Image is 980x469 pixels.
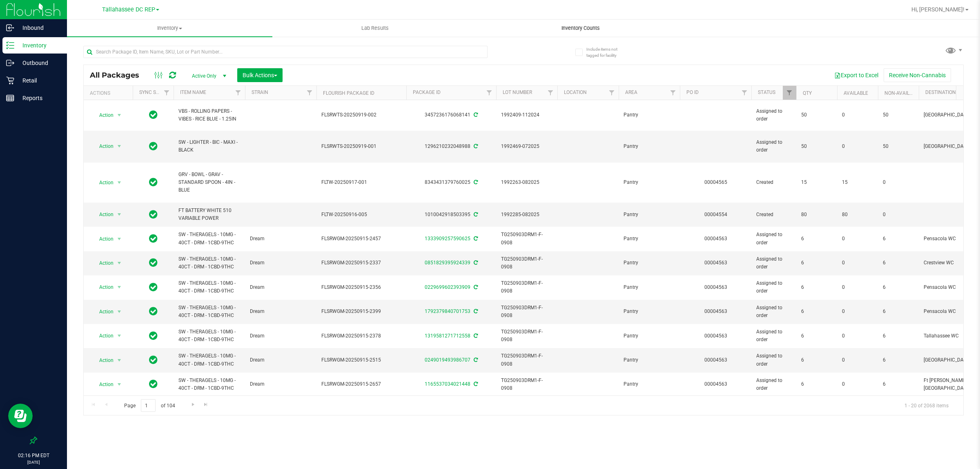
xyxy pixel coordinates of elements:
[8,404,33,428] iframe: Resource center
[92,379,114,390] span: Action
[501,255,552,271] span: TG250903DRM1-F-0908
[883,356,914,364] span: 6
[149,257,158,268] span: In Sync
[114,306,125,317] span: select
[92,209,114,220] span: Action
[624,179,675,186] span: Pantry
[92,281,114,293] span: Action
[842,259,873,267] span: 0
[4,459,63,465] p: [DATE]
[92,257,114,269] span: Action
[924,377,975,392] span: Ft [PERSON_NAME][GEOGRAPHIC_DATA]
[472,236,478,241] span: Sync from Compliance System
[842,179,873,186] span: 15
[783,86,796,100] a: Filter
[472,260,478,266] span: Sync from Compliance System
[829,68,884,82] button: Export to Excel
[883,111,914,119] span: 50
[801,284,832,291] span: 6
[243,72,277,78] span: Bulk Actions
[149,209,158,220] span: In Sync
[149,176,158,188] span: In Sync
[114,330,125,342] span: select
[92,141,114,152] span: Action
[704,284,727,290] a: 00004563
[141,399,156,412] input: 1
[472,284,478,290] span: Sync from Compliance System
[472,381,478,387] span: Sync from Compliance System
[321,308,401,315] span: FLSRWGM-20250915-2399
[801,211,832,219] span: 80
[114,233,125,245] span: select
[844,90,868,96] a: Available
[149,109,158,121] span: In Sync
[92,177,114,188] span: Action
[801,259,832,267] span: 6
[883,308,914,315] span: 6
[92,306,114,317] span: Action
[178,255,240,271] span: SW - THERAGELS - 10MG - 40CT - DRM - 1CBD-9THC
[501,143,552,150] span: 1992469-072025
[586,46,627,58] span: Include items not tagged for facility
[6,24,14,32] inline-svg: Inbound
[478,20,683,37] a: Inventory Counts
[842,380,873,388] span: 0
[501,352,552,368] span: TG250903DRM1-F-0908
[6,59,14,67] inline-svg: Outbound
[321,179,401,186] span: FLTW-20250917-001
[102,6,155,13] span: Tallahassee DC REP
[149,233,158,244] span: In Sync
[472,357,478,363] span: Sync from Compliance System
[178,352,240,368] span: SW - THERAGELS - 10MG - 40CT - DRM - 1CBD-9THC
[501,111,552,119] span: 1992409-112024
[250,332,312,340] span: Dream
[178,107,240,123] span: VBS - ROLLING PAPERS - VIBES - RICE BLUE - 1.25IN
[321,259,401,267] span: FLSRWGM-20250915-2337
[883,143,914,150] span: 50
[114,141,125,152] span: select
[425,308,470,314] a: 1792379840701753
[178,304,240,319] span: SW - THERAGELS - 10MG - 40CT - DRM - 1CBD-9THC
[114,177,125,188] span: select
[624,332,675,340] span: Pantry
[704,308,727,314] a: 00004563
[842,111,873,119] span: 0
[250,380,312,388] span: Dream
[6,76,14,85] inline-svg: Retail
[472,308,478,314] span: Sync from Compliance System
[756,107,791,123] span: Assigned to order
[321,143,401,150] span: FLSRWTS-20250919-001
[624,308,675,315] span: Pantry
[405,111,497,119] div: 3457236176068141
[501,279,552,295] span: TG250903DRM1-F-0908
[321,284,401,291] span: FLSRWGM-20250915-2356
[801,111,832,119] span: 50
[801,235,832,243] span: 6
[501,377,552,392] span: TG250903DRM1-F-0908
[624,259,675,267] span: Pantry
[884,68,951,82] button: Receive Non-Cannabis
[160,86,174,100] a: Filter
[883,179,914,186] span: 0
[405,179,497,186] div: 8343431379760025
[924,235,975,243] span: Pensacola WC
[425,284,470,290] a: 0229699602393909
[321,356,401,364] span: FLSRWGM-20250915-2515
[200,399,212,410] a: Go to the last page
[472,112,478,118] span: Sync from Compliance System
[425,381,470,387] a: 1165537034021448
[149,354,158,366] span: In Sync
[756,352,791,368] span: Assigned to order
[413,89,441,95] a: Package ID
[842,308,873,315] span: 0
[187,399,199,410] a: Go to the next page
[114,257,125,269] span: select
[842,235,873,243] span: 0
[704,236,727,241] a: 00004563
[405,211,497,219] div: 1010042918503395
[624,284,675,291] span: Pantry
[704,179,727,185] a: 00004565
[250,235,312,243] span: Dream
[704,333,727,339] a: 00004563
[842,143,873,150] span: 0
